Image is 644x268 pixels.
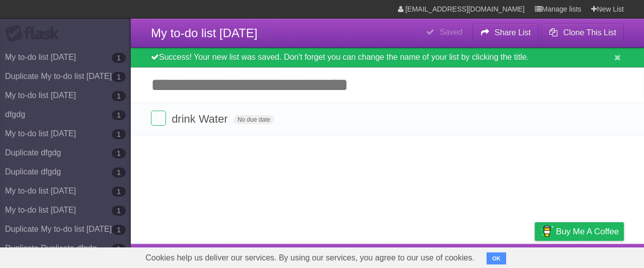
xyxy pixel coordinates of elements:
[151,26,258,40] span: My to-do list [DATE]
[472,24,539,42] button: Share List
[440,28,462,36] b: Saved
[560,246,624,265] a: Suggest a feature
[556,223,619,240] span: Buy me a coffee
[112,91,126,101] b: 1
[112,244,126,254] b: 1
[135,248,485,268] span: Cookies help us deliver our services. By using our services, you agree to our use of cookies.
[112,110,126,120] b: 1
[131,48,644,67] div: Success! Your new list was saved. Don't forget you can change the name of your list by clicking t...
[495,28,531,37] b: Share List
[112,72,126,82] b: 1
[112,148,126,158] b: 1
[112,206,126,216] b: 1
[401,246,422,265] a: About
[112,225,126,235] b: 1
[233,115,274,124] span: No due date
[112,53,126,63] b: 1
[563,28,616,37] b: Clone This List
[151,111,166,126] label: Done
[112,187,126,197] b: 1
[541,24,624,42] button: Clone This List
[434,246,475,265] a: Developers
[535,222,624,241] a: Buy me a coffee
[488,246,510,265] a: Terms
[540,223,553,240] img: Buy me a coffee
[112,167,126,177] b: 1
[5,25,65,43] div: Flask
[112,129,126,139] b: 1
[522,246,548,265] a: Privacy
[172,113,230,125] span: drink Water
[487,252,506,264] button: OK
